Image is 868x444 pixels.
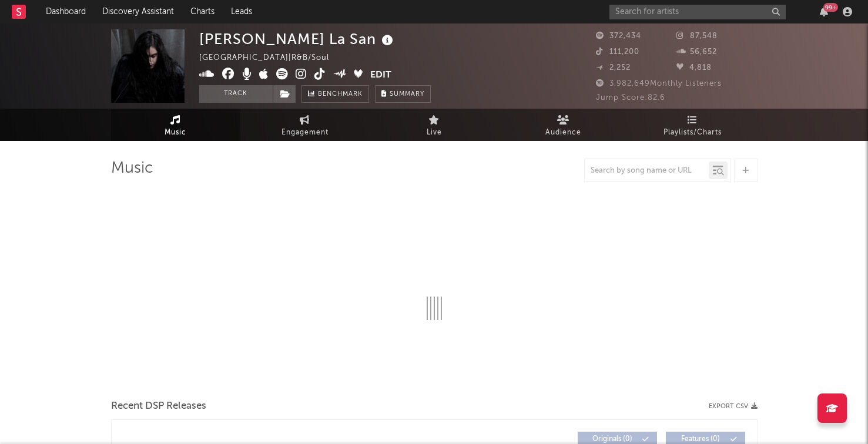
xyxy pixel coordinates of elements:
[676,64,712,72] span: 4,818
[585,166,709,176] input: Search by song name or URL
[111,399,206,413] span: Recent DSP Releases
[596,94,665,102] span: Jump Score: 82.6
[375,85,431,103] button: Summary
[663,126,722,140] span: Playlists/Charts
[427,126,442,140] span: Live
[318,88,363,102] span: Benchmark
[281,126,329,140] span: Engagement
[165,126,186,140] span: Music
[370,68,391,83] button: Edit
[199,85,273,103] button: Track
[199,51,343,65] div: [GEOGRAPHIC_DATA] | R&B/Soul
[609,5,786,19] input: Search for artists
[628,109,758,141] a: Playlists/Charts
[820,7,828,16] button: 99+
[596,48,639,56] span: 111,200
[301,85,369,103] a: Benchmark
[545,126,581,140] span: Audience
[370,109,499,141] a: Live
[673,436,728,443] span: Features ( 0 )
[596,32,641,40] span: 372,434
[709,403,758,410] button: Export CSV
[199,29,396,49] div: [PERSON_NAME] La San
[111,109,240,141] a: Music
[823,3,838,12] div: 99 +
[499,109,628,141] a: Audience
[585,436,639,443] span: Originals ( 0 )
[676,48,717,56] span: 56,652
[676,32,718,40] span: 87,548
[240,109,370,141] a: Engagement
[596,80,722,88] span: 3,982,649 Monthly Listeners
[390,91,424,97] span: Summary
[596,64,631,72] span: 2,252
